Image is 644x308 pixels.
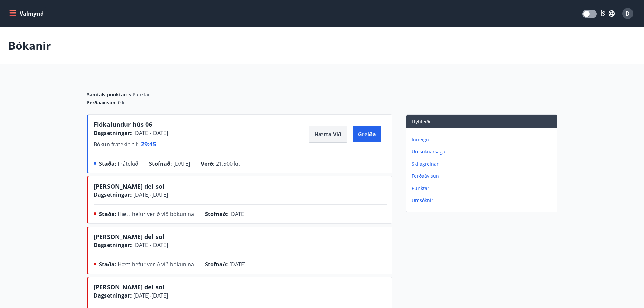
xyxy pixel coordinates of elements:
p: Punktar [412,185,554,192]
span: Dagsetningar : [94,129,132,137]
span: Frátekið [118,160,138,167]
span: Dagsetningar : [94,191,132,198]
button: D [620,5,636,22]
span: Verð : [201,160,215,167]
span: Staða : [99,160,116,167]
p: Umsóknarsaga [412,148,554,155]
span: [DATE] - [DATE] [132,129,168,137]
span: Flókalundur hús 06 [94,120,152,128]
span: Samtals punktar : [87,91,127,98]
span: Hætt hefur verið við bókunina [118,261,194,268]
span: [DATE] - [DATE] [132,241,168,249]
p: Ferðaávísun [412,173,554,180]
span: [PERSON_NAME] del sol [94,182,164,190]
span: [DATE] [229,261,246,268]
p: Inneign [412,136,554,143]
span: [PERSON_NAME] del sol [94,283,164,291]
button: Greiða [353,126,381,142]
p: Bókanir [8,38,51,53]
span: Hætt hefur verið við bókunina [118,210,194,218]
button: ÍS [597,7,618,20]
span: 29 : [141,140,149,148]
span: 0 kr. [118,99,128,106]
span: 21.500 kr. [216,160,240,167]
span: 45 [149,140,156,148]
span: 5 Punktar [128,91,150,98]
span: Stofnað : [205,210,228,218]
span: [DATE] - [DATE] [132,292,168,299]
span: [DATE] [173,160,190,167]
button: menu [8,7,46,20]
span: [DATE] [229,210,246,218]
span: [DATE] - [DATE] [132,191,168,198]
p: Umsóknir [412,197,554,204]
span: Dagsetningar : [94,292,132,299]
span: Staða : [99,210,116,218]
span: Flýtileiðir [412,118,432,125]
span: D [626,10,630,17]
p: Skilagreinar [412,161,554,167]
span: Ferðaávísun : [87,99,117,106]
span: Stofnað : [149,160,172,167]
span: Staða : [99,261,116,268]
span: Stofnað : [205,261,228,268]
button: Hætta við [309,126,347,143]
span: Bókun frátekin til : [94,140,138,148]
span: Translations Mode [583,11,590,17]
span: Dagsetningar : [94,241,132,249]
span: [PERSON_NAME] del sol [94,233,164,241]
